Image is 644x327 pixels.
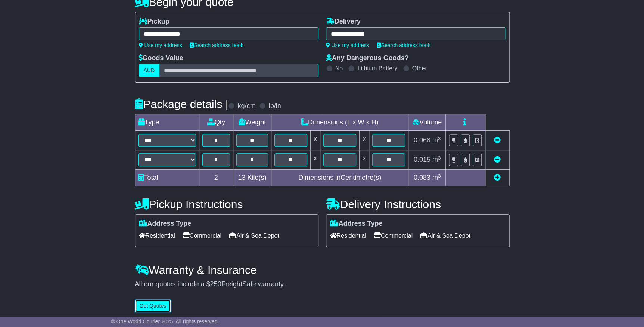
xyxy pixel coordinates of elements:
[414,136,430,144] span: 0.068
[408,114,446,131] td: Volume
[135,198,318,210] h4: Pickup Instructions
[432,136,441,144] span: m
[139,54,183,62] label: Goods Value
[135,114,199,131] td: Type
[330,220,383,228] label: Address Type
[438,173,441,179] sup: 3
[233,170,271,186] td: Kilo(s)
[432,174,441,181] span: m
[335,65,343,72] label: No
[374,230,413,241] span: Commercial
[360,150,369,170] td: x
[494,156,501,163] a: Remove this item
[135,98,228,110] h4: Package details |
[271,170,408,186] td: Dimensions in Centimetre(s)
[210,280,221,288] span: 250
[139,18,169,26] label: Pickup
[494,174,501,181] a: Add new item
[135,280,510,289] div: All our quotes include a $ FreightSafe warranty.
[438,155,441,161] sup: 3
[310,150,320,170] td: x
[494,136,501,144] a: Remove this item
[199,170,233,186] td: 2
[326,18,361,26] label: Delivery
[237,102,255,110] label: kg/cm
[199,114,233,131] td: Qty
[326,42,369,48] a: Use my address
[432,156,441,163] span: m
[330,230,366,241] span: Residential
[135,170,199,186] td: Total
[139,64,160,77] label: AUD
[135,299,171,312] button: Get Quotes
[111,318,219,324] span: © One World Courier 2025. All rights reserved.
[412,65,427,72] label: Other
[139,230,175,241] span: Residential
[326,198,510,210] h4: Delivery Instructions
[190,42,243,48] a: Search address book
[139,42,182,48] a: Use my address
[268,102,281,110] label: lb/in
[238,174,245,181] span: 13
[271,114,408,131] td: Dimensions (L x W x H)
[420,230,470,241] span: Air & Sea Depot
[414,156,430,163] span: 0.015
[233,114,271,131] td: Weight
[310,131,320,150] td: x
[414,174,430,181] span: 0.083
[357,65,397,72] label: Lithium Battery
[360,131,369,150] td: x
[326,54,409,62] label: Any Dangerous Goods?
[438,136,441,141] sup: 3
[183,230,221,241] span: Commercial
[229,230,279,241] span: Air & Sea Depot
[139,220,192,228] label: Address Type
[377,42,430,48] a: Search address book
[135,264,510,276] h4: Warranty & Insurance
